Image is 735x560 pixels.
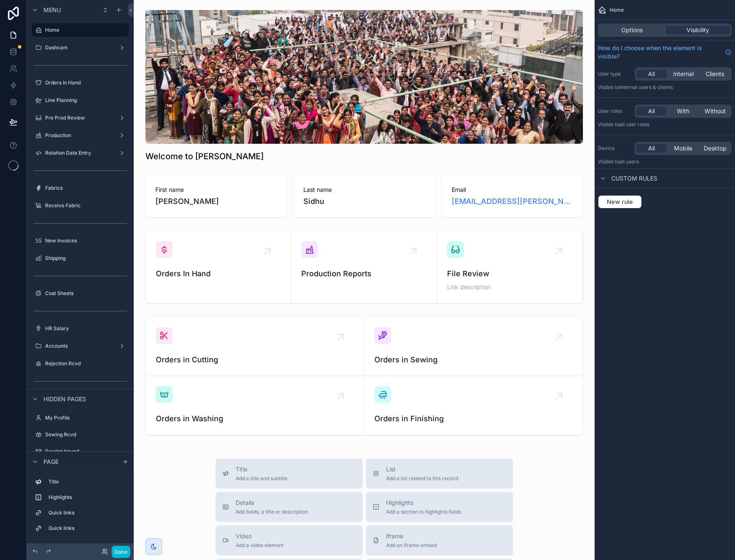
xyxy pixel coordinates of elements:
[386,509,461,515] span: Add a section to highlights fields
[32,411,129,425] a: My Profile
[45,237,127,244] label: New Invoices
[236,499,308,507] span: Details
[236,542,284,549] span: Add a video element
[236,532,284,540] span: Video
[621,26,643,34] span: Options
[45,255,127,262] label: Shipping
[45,343,115,349] label: Accounts
[598,121,732,128] p: Visible to
[386,542,437,549] span: Add an iframe embed
[32,181,129,195] a: Fabrics
[603,198,636,206] span: New rule
[32,445,129,458] a: Sewing Issued
[236,509,308,515] span: Add fields, a title or description
[706,70,724,78] span: Clients
[43,458,58,466] span: Page
[45,290,127,297] label: Cost Sheets
[598,44,722,61] span: How do I choose when the element is visible?
[32,339,129,353] a: Accounts
[32,252,129,265] a: Shipping
[45,415,127,421] label: My Profile
[598,195,642,209] button: New rule
[32,287,129,300] a: Cost Sheets
[32,41,129,54] a: Dashcam
[216,525,363,555] button: VideoAdd a video element
[45,97,127,104] label: Line Planning
[43,6,61,14] span: Menu
[48,525,125,532] label: Quick links
[32,76,129,89] a: Orders In Hand
[216,458,363,489] button: TitleAdd a title and subtitle
[45,325,127,332] label: HR Salary
[648,107,655,115] span: All
[236,465,287,473] span: Title
[598,44,732,61] a: How do I choose when the element is visible?
[45,44,115,51] label: Dashcam
[32,357,129,370] a: Rejection Rcvd
[619,158,639,165] span: all users
[45,448,127,455] label: Sewing Issued
[45,150,115,156] label: Rotation Data Entry
[27,471,134,543] div: scrollable content
[619,84,673,90] span: Internal users & clients
[32,322,129,335] a: HR Salary
[598,145,631,152] label: Device
[648,144,655,153] span: All
[704,144,727,153] span: Desktop
[386,532,437,540] span: iframe
[45,431,127,438] label: Sewing Rcvd
[45,79,127,86] label: Orders In Hand
[611,174,657,183] span: Custom rules
[48,479,125,485] label: Title
[45,360,127,367] label: Rejection Rcvd
[45,202,127,209] label: Receive Fabric
[216,492,363,522] button: DetailsAdd fields, a title or description
[619,121,649,127] span: All user roles
[45,185,127,191] label: Fabrics
[32,129,129,142] a: Production
[648,70,655,78] span: All
[32,428,129,441] a: Sewing Rcvd
[32,234,129,247] a: New Invoices
[48,509,125,516] label: Quick links
[598,71,631,77] label: User type
[598,108,631,115] label: User roles
[112,546,130,558] button: Done
[677,107,689,115] span: With
[704,107,726,115] span: Without
[598,84,732,91] p: Visible to
[32,146,129,160] a: Rotation Data Entry
[687,26,709,34] span: Visibility
[48,494,125,501] label: Highlights
[610,7,624,13] span: Home
[32,94,129,107] a: Line Planning
[32,111,129,125] a: Pre Prod Review
[386,475,458,482] span: Add a list related to this record
[43,395,86,403] span: Hidden pages
[673,70,694,78] span: Internal
[45,27,124,33] label: Home
[598,158,732,165] p: Visible to
[236,475,287,482] span: Add a title and subtitle
[366,492,513,522] button: HighlightsAdd a section to highlights fields
[32,199,129,212] a: Receive Fabric
[32,23,129,37] a: Home
[386,499,461,507] span: Highlights
[366,525,513,555] button: iframeAdd an iframe embed
[45,132,115,139] label: Production
[386,465,458,473] span: List
[674,144,692,153] span: Mobile
[366,458,513,489] button: ListAdd a list related to this record
[45,115,115,121] label: Pre Prod Review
